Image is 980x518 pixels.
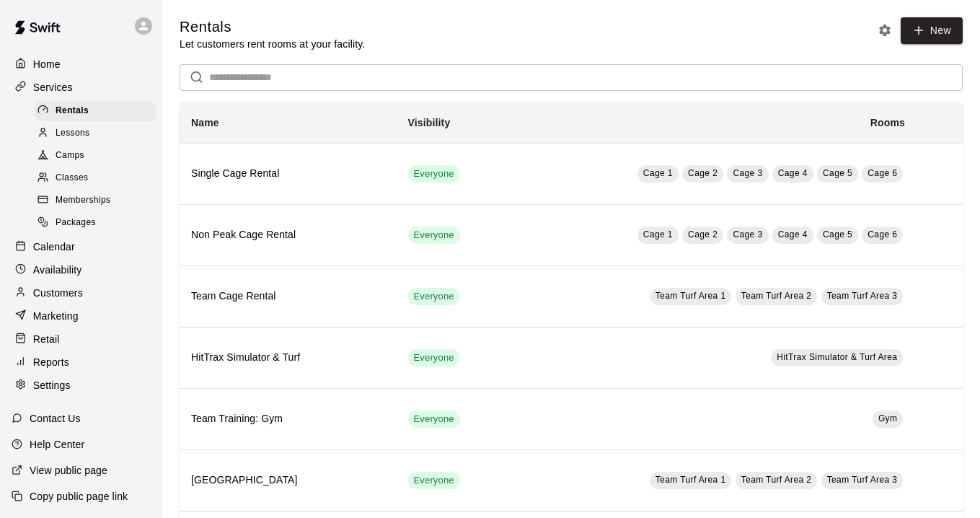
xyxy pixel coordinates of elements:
[35,122,162,144] a: Lessons
[655,475,726,485] span: Team Turf Area 1
[408,290,460,304] span: Everyone
[874,19,896,41] button: Rental settings
[12,328,151,350] a: Retail
[35,146,156,166] div: Camps
[12,374,151,396] a: Settings
[191,350,385,366] h6: HitTrax Simulator & Turf
[30,411,81,426] p: Contact Us
[191,411,385,427] h6: Team Training: Gym
[408,167,460,181] span: Everyone
[408,165,460,183] div: This service is visible to all of your customers
[643,229,673,240] span: Cage 1
[35,100,162,122] a: Rentals
[33,57,61,71] p: Home
[180,37,365,51] p: Let customers rent rooms at your facility.
[30,489,128,504] p: Copy public page link
[878,413,898,423] span: Gym
[643,168,673,178] span: Cage 1
[868,229,897,240] span: Cage 6
[408,474,460,488] span: Everyone
[56,126,90,141] span: Lessons
[191,117,219,128] b: Name
[741,291,812,301] span: Team Turf Area 2
[868,168,897,178] span: Cage 6
[33,378,71,392] p: Settings
[733,168,762,178] span: Cage 3
[823,168,852,178] span: Cage 5
[180,17,365,37] h5: Rentals
[33,263,82,277] p: Availability
[35,101,156,121] div: Rentals
[827,291,898,301] span: Team Turf Area 3
[408,349,460,366] div: This service is visible to all of your customers
[35,213,156,233] div: Packages
[35,190,156,211] div: Memberships
[35,167,162,190] a: Classes
[56,149,84,163] span: Camps
[408,117,451,128] b: Visibility
[827,475,898,485] span: Team Turf Area 3
[191,289,385,304] h6: Team Cage Rental
[777,352,897,362] span: HitTrax Simulator & Turf Area
[733,229,762,240] span: Cage 3
[35,190,162,212] a: Memberships
[56,171,88,185] span: Classes
[408,288,460,305] div: This service is visible to all of your customers
[56,193,110,208] span: Memberships
[408,227,460,244] div: This service is visible to all of your customers
[688,229,718,240] span: Cage 2
[56,104,89,118] span: Rentals
[33,80,73,95] p: Services
[778,229,808,240] span: Cage 4
[778,168,808,178] span: Cage 4
[12,259,151,281] a: Availability
[655,291,726,301] span: Team Turf Area 1
[823,229,852,240] span: Cage 5
[408,413,460,426] span: Everyone
[870,117,905,128] b: Rooms
[191,227,385,243] h6: Non Peak Cage Rental
[33,332,60,346] p: Retail
[408,351,460,365] span: Everyone
[12,351,151,373] a: Reports
[56,216,96,230] span: Packages
[741,475,812,485] span: Team Turf Area 2
[408,411,460,428] div: This service is visible to all of your customers
[901,17,963,44] a: New
[35,168,156,188] div: Classes
[33,240,75,254] p: Calendar
[33,309,79,323] p: Marketing
[12,236,151,258] a: Calendar
[35,212,162,234] a: Packages
[30,463,107,478] p: View public page
[33,286,83,300] p: Customers
[35,123,156,144] div: Lessons
[12,76,151,98] a: Services
[408,472,460,489] div: This service is visible to all of your customers
[191,166,385,182] h6: Single Cage Rental
[33,355,69,369] p: Reports
[12,53,151,75] a: Home
[688,168,718,178] span: Cage 2
[35,145,162,167] a: Camps
[30,437,84,452] p: Help Center
[12,305,151,327] a: Marketing
[12,282,151,304] a: Customers
[191,473,385,488] h6: [GEOGRAPHIC_DATA]
[408,229,460,242] span: Everyone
